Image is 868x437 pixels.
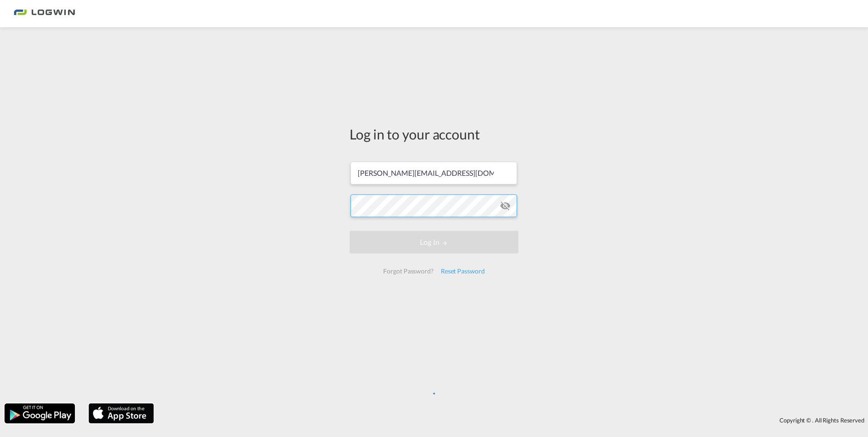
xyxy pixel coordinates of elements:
[4,402,76,424] img: google.png
[350,231,518,253] button: LOGIN
[350,162,517,184] input: Enter email/phone number
[500,200,511,211] md-icon: icon-eye-off
[437,263,488,279] div: Reset Password
[350,124,518,144] div: Log in to your account
[158,412,868,428] div: Copyright © . All Rights Reserved
[380,263,437,279] div: Forgot Password?
[14,4,75,24] img: 2761ae10d95411efa20a1f5e0282d2d7.png
[88,402,155,424] img: apple.png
